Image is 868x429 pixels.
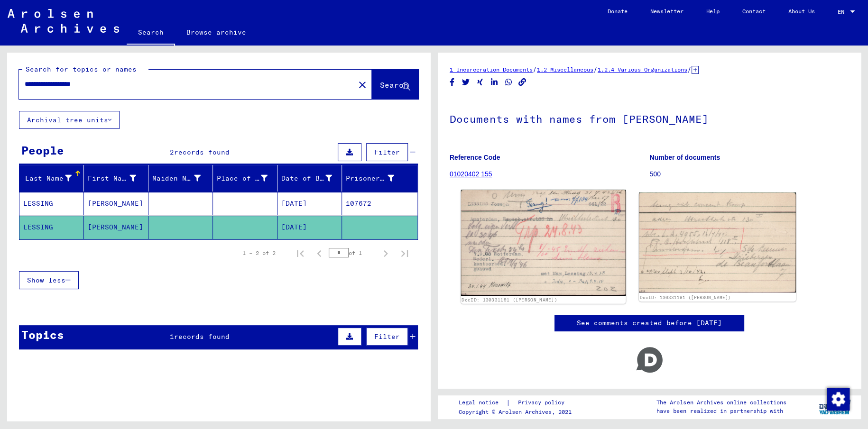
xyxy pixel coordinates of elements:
p: 500 [650,169,850,179]
a: DocID: 130331191 ([PERSON_NAME]) [462,297,557,303]
div: Last Name [23,171,83,186]
a: DocID: 130331191 ([PERSON_NAME]) [640,295,731,300]
mat-header-cell: Maiden Name [148,165,213,192]
b: Number of documents [650,154,720,161]
p: have been realized in partnership with [656,407,786,415]
mat-cell: [PERSON_NAME] [84,216,148,239]
mat-cell: LESSING [19,216,84,239]
div: Maiden Name [152,173,201,183]
mat-cell: LESSING [19,192,84,215]
span: / [533,65,537,73]
div: Prisoner # [346,173,394,183]
div: Maiden Name [152,171,212,186]
button: Previous page [310,244,329,263]
a: Browse archive [175,21,258,44]
span: records found [174,332,230,341]
p: Copyright © Arolsen Archives, 2021 [458,408,575,416]
mat-header-cell: Place of Birth [213,165,277,192]
img: 001.jpg [461,190,626,295]
div: Place of Birth [217,173,268,183]
img: Arolsen_neg.svg [8,9,119,33]
button: Copy link [517,76,527,88]
span: / [593,65,598,73]
button: Share on WhatsApp [504,76,514,88]
div: Place of Birth [217,171,279,186]
div: | [458,398,575,408]
button: Share on Twitter [461,76,471,88]
h1: Documents with names from [PERSON_NAME] [450,97,849,139]
div: Topics [21,326,64,343]
a: Privacy policy [510,398,575,408]
span: 2 [170,148,174,156]
mat-label: Search for topics or names [26,65,137,73]
div: Date of Birth [281,171,344,186]
div: of 1 [329,248,376,257]
div: First Name [88,173,136,183]
div: Date of Birth [281,173,332,183]
a: 1.2.4 Various Organizations [598,66,687,73]
span: Filter [374,332,400,341]
div: Change consent [826,387,849,410]
div: Prisoner # [346,171,406,186]
button: Next page [376,244,395,263]
span: records found [174,148,230,156]
a: Legal notice [458,398,506,408]
a: 1.2 Miscellaneous [537,66,593,73]
button: Share on LinkedIn [489,76,499,88]
mat-cell: [DATE] [277,216,342,239]
div: First Name [88,171,148,186]
span: EN [838,9,848,15]
p: The Arolsen Archives online collections [656,398,786,407]
a: 1 Incarceration Documents [450,66,533,73]
mat-header-cell: First Name [84,165,148,192]
button: Filter [366,143,408,161]
span: Show less [27,276,65,284]
mat-cell: [PERSON_NAME] [84,192,148,215]
mat-header-cell: Date of Birth [277,165,342,192]
mat-cell: [DATE] [277,192,342,215]
a: See comments created before [DATE] [577,318,722,328]
div: 1 – 2 of 2 [242,249,276,257]
a: Search [127,21,175,46]
img: Change consent [827,388,850,411]
span: 1 [170,332,174,341]
span: / [687,65,692,73]
button: Archival tree units [19,111,120,129]
button: Clear [353,75,372,94]
div: People [21,142,64,159]
b: Reference Code [450,154,500,161]
button: Share on Facebook [447,76,457,88]
img: 002.jpg [639,192,796,292]
mat-header-cell: Last Name [19,165,84,192]
button: First page [291,244,310,263]
mat-cell: 107672 [342,192,417,215]
button: Share on Xing [475,76,485,88]
span: Search [380,80,408,90]
button: Search [372,70,418,99]
button: Last page [395,244,414,263]
a: 01020402 155 [450,170,492,178]
div: Last Name [23,173,72,183]
span: Filter [374,148,400,156]
button: Filter [366,328,408,346]
mat-header-cell: Prisoner # [342,165,417,192]
button: Show less [19,271,79,289]
mat-icon: close [357,79,368,91]
img: yv_logo.png [817,395,852,419]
